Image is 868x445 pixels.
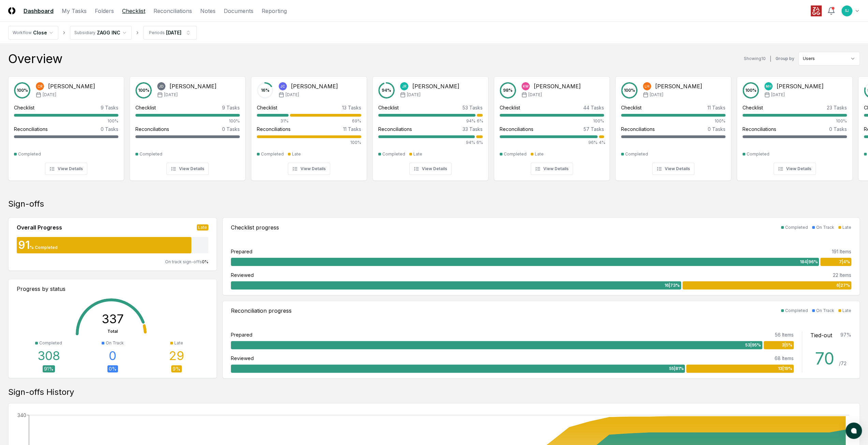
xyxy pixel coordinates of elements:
div: On Track [816,308,834,314]
img: Logo [8,7,15,14]
div: Reviewed [231,271,254,279]
tspan: 340 [17,412,26,418]
div: Checklist [135,104,156,111]
div: 308 [38,349,60,362]
button: View Details [531,163,573,175]
div: Tied-out [810,331,832,339]
div: Prepared [231,248,252,255]
div: Completed [139,151,162,157]
div: 97 % [840,331,851,339]
div: 44 Tasks [583,104,604,111]
div: Completed [785,308,808,314]
a: 100%JD[PERSON_NAME][DATE]Checklist9 Tasks100%Reconciliations0 TasksCompletedView Details [130,71,246,181]
span: CR [38,84,43,89]
div: Reconciliations [500,125,533,133]
a: 98%KW[PERSON_NAME][DATE]Checklist44 Tasks100%Reconciliations57 Tasks96%4%CompletedLateView Details [494,71,610,181]
div: Completed [261,151,284,157]
span: 16 | 73 % [664,282,680,288]
div: 70 [815,351,839,367]
div: | [770,55,771,62]
div: 11 Tasks [707,104,725,111]
div: 100% [742,118,847,124]
span: 3 | 5 % [782,342,792,348]
div: [PERSON_NAME] [170,82,217,90]
div: 0 Tasks [222,125,240,133]
div: 53 Tasks [462,104,483,111]
div: Sign-offs [8,198,860,209]
a: Notes [200,7,216,15]
a: Checklist progressCompletedOn TrackLatePrepared191 Items184|96%7|4%Reviewed22 Items16|73%6|27% [222,218,860,295]
div: [DATE] [166,29,181,36]
div: Checklist [378,104,399,111]
div: Late [197,224,208,231]
div: 29 [169,349,184,362]
a: Documents [224,7,253,15]
div: Completed [625,151,648,157]
span: On track sign-offs [165,259,202,264]
div: Checklist [742,104,763,111]
div: 68 Items [775,355,794,362]
a: 94%JR[PERSON_NAME][DATE]Checklist53 Tasks94%6%Reconciliations33 Tasks94%6%CompletedLateView Details [372,71,488,181]
button: View Details [409,163,452,175]
div: 33 Tasks [462,125,483,133]
button: View Details [774,163,816,175]
span: 6 | 27 % [836,282,850,288]
div: 100% [257,139,361,146]
div: [PERSON_NAME] [655,82,702,90]
div: 56 Items [775,331,794,338]
div: Completed [39,340,62,346]
div: Prepared [231,331,252,338]
div: Checklist [500,104,520,111]
div: Reconciliations [378,125,412,133]
div: Completed [18,151,41,157]
div: 23 Tasks [827,104,847,111]
div: 22 Items [833,271,851,279]
a: Checklist [122,7,145,15]
span: KW [523,84,529,89]
div: % Completed [30,244,58,251]
a: Dashboard [24,7,54,15]
div: 94% [378,139,475,146]
span: 53 | 95 % [745,342,761,348]
div: Checklist [257,104,277,111]
div: 191 Items [832,248,851,255]
div: 57 Tasks [584,125,604,133]
button: Periods[DATE] [143,26,197,40]
div: Reconciliations [257,125,291,133]
div: Late [413,151,422,157]
div: Reconciliations [135,125,169,133]
button: atlas-launcher [845,422,862,439]
span: 0 % [202,259,208,264]
span: [DATE] [650,92,663,98]
button: View Details [166,163,209,175]
span: [DATE] [285,92,299,98]
a: My Tasks [62,7,87,15]
span: [DATE] [164,92,178,98]
span: JD [159,84,164,89]
div: Reviewed [231,355,254,362]
a: 100%CR[PERSON_NAME][DATE]Checklist9 Tasks100%Reconciliations0 TasksCompletedView Details [8,71,124,181]
div: 11 Tasks [343,125,361,133]
div: Showing 10 [744,56,766,62]
div: [PERSON_NAME] [412,82,459,90]
div: 0 Tasks [101,125,118,133]
a: Reporting [262,7,287,15]
div: Reconciliations [742,125,776,133]
div: 9 Tasks [101,104,118,111]
div: Subsidiary [74,30,95,36]
div: 6% [477,118,483,124]
div: 100% [14,118,118,124]
div: Completed [785,224,808,231]
button: View Details [652,163,694,175]
div: 100% [621,118,725,124]
div: Reconciliations [14,125,48,133]
div: 31% [257,118,289,124]
div: Late [292,151,301,157]
button: View Details [288,163,330,175]
a: 100%MH[PERSON_NAME][DATE]Checklist23 Tasks100%Reconciliations0 TasksCompletedView Details [737,71,853,181]
span: 184 | 96 % [799,259,818,265]
span: JC [280,84,285,89]
div: Progress by status [17,285,208,293]
div: On Track [816,224,834,231]
div: Late [174,340,183,346]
